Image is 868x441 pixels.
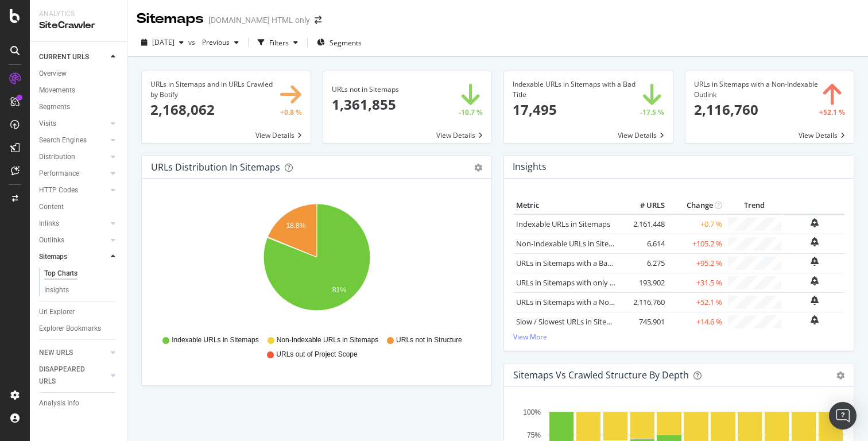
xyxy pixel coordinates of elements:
[811,296,819,305] div: bell-plus
[39,201,64,213] div: Content
[622,273,668,292] td: 193,902
[513,159,547,175] h4: Insights
[44,284,119,296] a: Insights
[39,234,107,246] a: Outlinks
[151,161,280,173] div: URLs Distribution in Sitemaps
[811,257,819,266] div: bell-plus
[315,16,321,24] div: arrow-right-arrow-left
[725,197,784,214] th: Trend
[276,350,357,359] span: URLs out of Project Scope
[622,312,668,331] td: 745,901
[188,37,197,47] span: vs
[39,68,67,80] div: Overview
[668,312,725,331] td: +14.6 %
[312,33,366,52] button: Segments
[39,68,119,80] a: Overview
[811,237,819,246] div: bell-plus
[197,37,230,47] span: Previous
[44,268,119,280] a: Top Charts
[39,184,107,196] a: HTTP Codes
[622,214,668,234] td: 2,161,448
[39,19,118,32] div: SiteCrawler
[39,9,118,19] div: Analytics
[668,197,725,214] th: Change
[39,134,87,146] div: Search Engines
[253,33,303,52] button: Filters
[39,51,89,63] div: CURRENT URLS
[39,51,107,63] a: CURRENT URLS
[668,253,725,273] td: +95.2 %
[513,332,844,342] a: View More
[39,101,70,113] div: Segments
[208,14,310,26] div: [DOMAIN_NAME] HTML only
[516,297,677,307] a: URLs in Sitemaps with a Non-Indexable Outlink
[39,101,119,113] a: Segments
[622,253,668,273] td: 6,275
[516,316,625,327] a: Slow / Slowest URLs in Sitemaps
[39,201,119,213] a: Content
[39,118,107,130] a: Visits
[516,258,675,268] a: URLs in Sitemaps with a Bad HTTP Status Code
[474,164,482,172] div: gear
[39,363,97,388] div: DISAPPEARED URLS
[197,33,243,52] button: Previous
[39,323,119,335] a: Explorer Bookmarks
[811,315,819,324] div: bell-plus
[668,214,725,234] td: +0.7 %
[513,369,689,381] div: Sitemaps vs Crawled Structure by Depth
[39,306,119,318] a: Url Explorer
[668,234,725,253] td: +105.2 %
[811,218,819,227] div: bell-plus
[527,431,541,439] text: 75%
[811,276,819,285] div: bell-plus
[39,84,75,96] div: Movements
[622,197,668,214] th: # URLS
[39,218,107,230] a: Inlinks
[44,284,69,296] div: Insights
[516,238,627,249] a: Non-Indexable URLs in Sitemaps
[39,397,79,409] div: Analysis Info
[39,363,107,388] a: DISAPPEARED URLS
[152,37,175,47] span: 2025 Aug. 7th
[829,402,857,430] div: Open Intercom Messenger
[39,151,107,163] a: Distribution
[39,218,59,230] div: Inlinks
[39,397,119,409] a: Analysis Info
[516,277,658,288] a: URLs in Sitemaps with only 1 Follow Inlink
[39,251,67,263] div: Sitemaps
[39,118,56,130] div: Visits
[39,234,64,246] div: Outlinks
[622,234,668,253] td: 6,614
[622,292,668,312] td: 2,116,760
[39,134,107,146] a: Search Engines
[39,347,73,359] div: NEW URLS
[286,222,305,230] text: 18.8%
[39,184,78,196] div: HTTP Codes
[151,197,482,330] svg: A chart.
[668,292,725,312] td: +52.1 %
[523,408,541,416] text: 100%
[513,197,622,214] th: Metric
[668,273,725,292] td: +31.5 %
[39,168,79,180] div: Performance
[39,168,107,180] a: Performance
[516,219,610,229] a: Indexable URLs in Sitemaps
[332,287,346,295] text: 81%
[39,306,75,318] div: Url Explorer
[269,38,289,48] div: Filters
[137,9,204,29] div: Sitemaps
[39,251,107,263] a: Sitemaps
[172,335,258,345] span: Indexable URLs in Sitemaps
[44,268,77,280] div: Top Charts
[39,347,107,359] a: NEW URLS
[836,372,844,380] div: gear
[137,33,188,52] button: [DATE]
[39,151,75,163] div: Distribution
[39,84,119,96] a: Movements
[39,323,101,335] div: Explorer Bookmarks
[330,38,362,48] span: Segments
[396,335,462,345] span: URLs not in Structure
[277,335,378,345] span: Non-Indexable URLs in Sitemaps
